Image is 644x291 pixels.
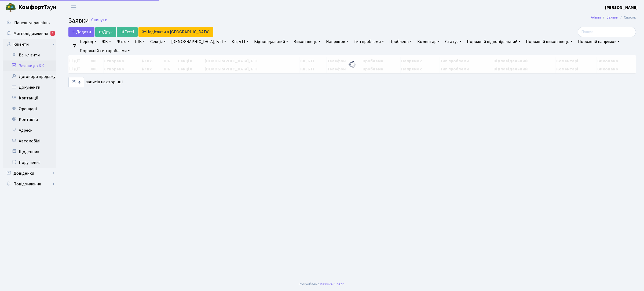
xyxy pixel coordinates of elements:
a: Щоденник [3,146,56,157]
a: Тип проблеми [352,37,386,46]
label: записів на сторінці [68,77,123,87]
a: Повідомлення [3,179,56,189]
a: Кв, БТІ [229,37,251,46]
a: [DEMOGRAPHIC_DATA], БТІ [169,37,228,46]
a: Заявки [606,15,618,20]
nav: breadcrumb [583,12,644,23]
a: Excel [117,27,138,37]
select: записів на сторінці [68,77,84,87]
span: Мої повідомлення [13,31,48,37]
a: Порожній напрямок [576,37,622,46]
a: Порожній тип проблеми [78,46,132,55]
input: Пошук... [578,27,636,37]
a: Admin [591,15,601,20]
button: Переключити навігацію [67,3,80,12]
a: Коментар [415,37,442,46]
a: ЖК [100,37,113,46]
a: Надіслати в [GEOGRAPHIC_DATA] [138,27,213,37]
a: Заявки до КК [3,60,56,71]
a: Довідники [3,168,56,179]
a: ПІБ [133,37,147,46]
a: № вх. [114,37,131,46]
a: Квитанції [3,93,56,103]
b: [PERSON_NAME] [605,5,638,10]
a: Адреси [3,125,56,136]
a: Всі клієнти [3,50,56,60]
a: Секція [148,37,168,46]
a: Додати [68,27,94,37]
a: Договори продажу [3,71,56,82]
a: Напрямок [324,37,350,46]
a: Порушення [3,157,56,168]
a: Мої повідомлення1 [3,28,56,39]
a: Виконавець [291,37,323,46]
a: Друк [95,27,116,37]
span: Таун [18,3,56,12]
a: Відповідальний [252,37,290,46]
span: Додати [72,29,91,35]
a: Панель управління [3,17,56,28]
a: Документи [3,82,56,93]
a: Порожній виконавець [524,37,575,46]
a: Статус [443,37,464,46]
div: 1 [50,31,55,36]
a: Автомобілі [3,136,56,146]
a: Порожній відповідальний [465,37,523,46]
a: Контакти [3,114,56,125]
a: [PERSON_NAME] [605,4,638,11]
b: Комфорт [18,3,44,12]
a: Скинути [91,17,107,23]
span: Заявки [68,16,89,25]
span: Панель управління [14,20,50,26]
a: Проблема [387,37,414,46]
a: Орендарі [3,103,56,114]
img: Обробка... [348,60,357,69]
a: Період [78,37,98,46]
img: logo.png [5,2,16,13]
li: Список [618,15,636,20]
a: Клієнти [3,39,56,50]
div: Розроблено . [299,281,345,287]
a: Massive Kinetic [320,281,345,287]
